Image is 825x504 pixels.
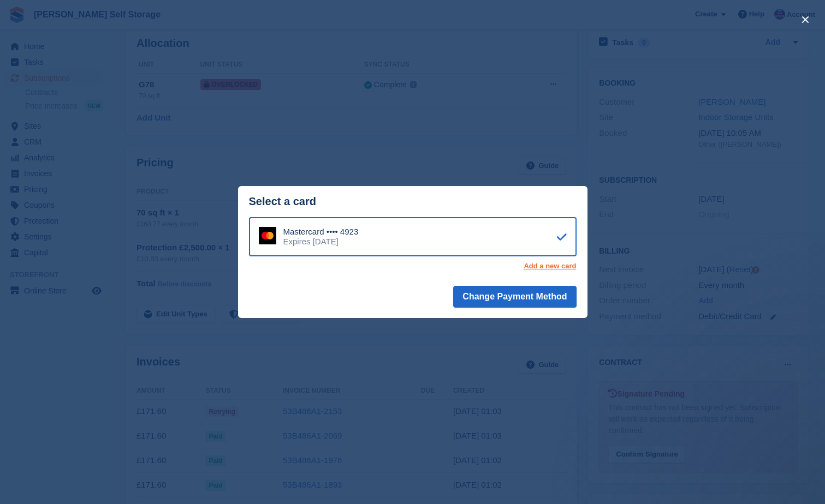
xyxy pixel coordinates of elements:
a: Add a new card [524,262,576,271]
img: Mastercard Logo [259,227,276,244]
button: Change Payment Method [453,286,576,308]
div: Expires [DATE] [283,237,359,247]
div: Mastercard •••• 4923 [283,227,359,237]
div: Select a card [249,195,577,208]
button: close [797,11,814,28]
